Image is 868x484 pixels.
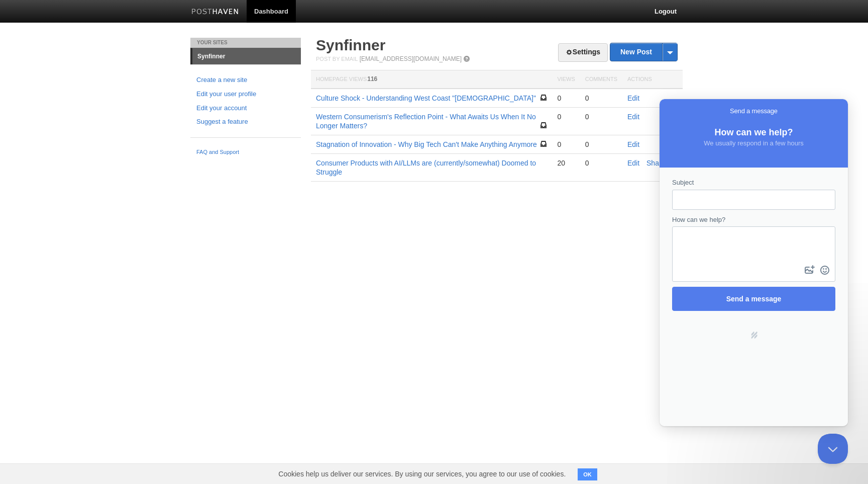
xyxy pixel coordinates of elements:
[622,70,683,89] th: Actions
[268,464,576,484] span: Cookies help us deliver our services. By using our services, you agree to our use of cookies.
[316,159,536,176] a: Consumer Products with AI/LLMs are (currently/somewhat) Doomed to Struggle
[367,75,377,83] span: 116
[627,159,639,167] a: Edit
[557,140,575,149] div: 0
[190,38,301,48] li: Your Sites
[557,112,575,121] div: 0
[585,140,617,149] div: 0
[192,48,301,64] a: Synfinner
[316,56,358,62] span: Post by Email
[580,70,622,89] th: Comments
[311,70,552,89] th: Homepage Views
[360,55,462,62] a: [EMAIL_ADDRESS][DOMAIN_NAME]
[627,113,639,121] a: Edit
[585,112,617,121] div: 0
[316,37,385,53] a: Synfinner
[191,9,239,16] img: Posthaven-bar
[646,159,665,167] span: Share
[316,94,536,102] a: Culture Shock - Understanding West Coast "[DEMOGRAPHIC_DATA]"
[627,140,639,148] a: Edit
[558,43,608,62] a: Settings
[585,94,617,103] div: 0
[196,75,295,86] a: Create a new site
[196,103,295,114] a: Edit your account
[627,94,639,102] a: Edit
[196,148,295,157] a: FAQ and Support
[316,140,537,148] a: Stagnation of Innovation - Why Big Tech Can't Make Anything Anymore
[557,158,575,168] div: 20
[585,158,617,168] div: 0
[610,43,677,61] a: New Post
[660,99,848,426] iframe: Help Scout Beacon - Live Chat, Contact Form, and Knowledge Base
[196,117,295,127] a: Suggest a feature
[552,70,580,89] th: Views
[316,113,536,130] a: Western Consumerism's Reflection Point - What Awaits Us When It No Longer Matters?
[557,94,575,103] div: 0
[196,89,295,100] a: Edit your user profile
[578,468,597,480] button: OK
[818,434,848,464] iframe: Help Scout Beacon - Close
